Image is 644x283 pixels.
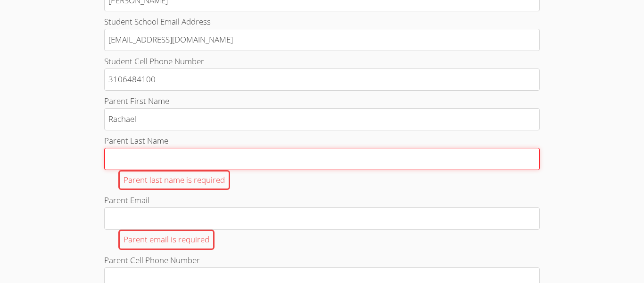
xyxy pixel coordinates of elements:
[104,108,540,130] input: Parent First Name
[104,69,540,91] input: Student Cell Phone Number
[104,195,149,206] span: Parent Email
[104,135,168,146] span: Parent Last Name
[118,170,230,190] div: Parent last name is required
[104,29,540,51] input: Student School Email Address
[104,207,540,230] input: Parent EmailParent email is required
[118,230,215,250] div: Parent email is required
[104,148,540,170] input: Parent Last NameParent last name is required
[104,255,200,266] span: Parent Cell Phone Number
[104,95,169,106] span: Parent First Name
[104,56,204,67] span: Student Cell Phone Number
[104,16,211,27] span: Student School Email Address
